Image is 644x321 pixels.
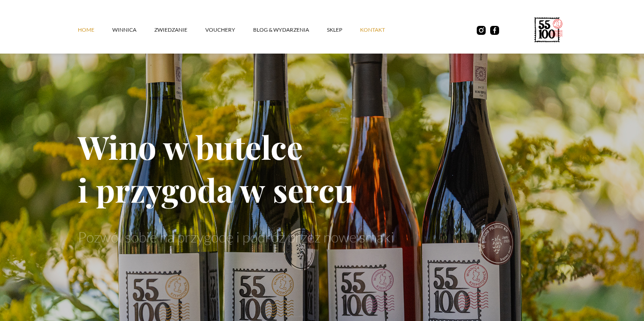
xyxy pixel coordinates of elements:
a: kontakt [360,17,403,43]
a: Home [78,17,112,43]
a: vouchery [205,17,253,43]
h1: Wino w butelce i przygoda w sercu [78,125,566,211]
p: Pozwól sobie na przygodę i podróż przez nowe smaki [78,229,566,246]
a: Blog & Wydarzenia [253,17,327,43]
a: SKLEP [327,17,360,43]
a: ZWIEDZANIE [154,17,205,43]
a: winnica [112,17,154,43]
